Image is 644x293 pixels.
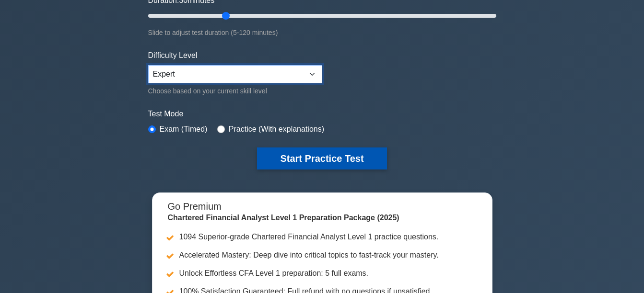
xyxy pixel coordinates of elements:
[148,50,198,61] label: Difficulty Level
[148,27,496,38] div: Slide to adjust test duration (5-120 minutes)
[229,124,324,135] label: Practice (With explanations)
[148,85,322,97] div: Choose based on your current skill level
[257,147,386,169] button: Start Practice Test
[148,108,496,120] label: Test Mode
[160,124,208,135] label: Exam (Timed)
